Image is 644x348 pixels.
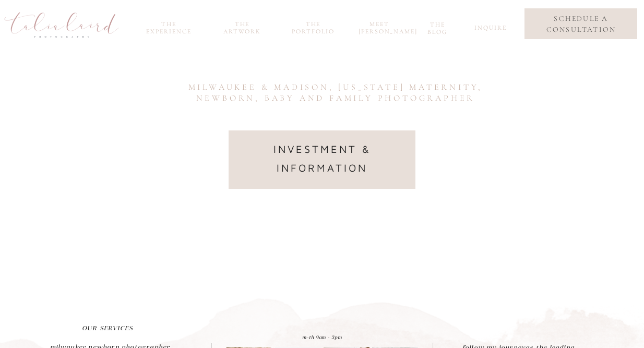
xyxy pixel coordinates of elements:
a: inquire [474,24,504,36]
a: the blog [421,21,454,33]
a: the Artwork [217,20,267,32]
a: the portfolio [288,20,338,32]
a: OUR SERVICES [16,323,199,334]
p: m-th 9am - 3pm [264,334,380,345]
a: the experience [141,20,197,32]
h2: Milwaukee & madisoN, [US_STATE] Maternity, Newborn, Baby and Family Photographer [181,82,491,108]
a: investment & information [244,140,400,178]
a: schedule a consultation [533,13,629,35]
a: meet [PERSON_NAME] [359,20,400,32]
